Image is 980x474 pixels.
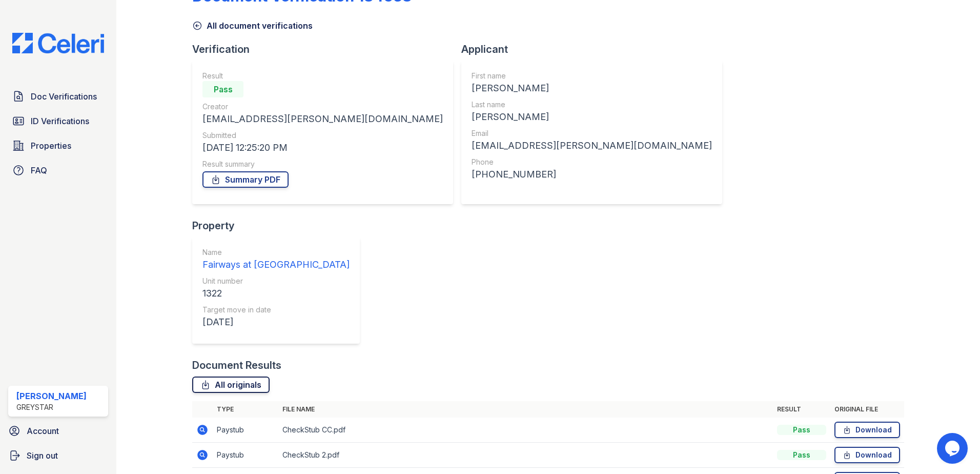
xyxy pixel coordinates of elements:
span: Account [27,425,59,437]
div: Submitted [202,130,443,141]
span: Sign out [27,449,58,462]
div: [PERSON_NAME] [472,110,712,124]
span: Doc Verifications [31,90,97,103]
td: Paystub [213,443,278,468]
td: Paystub [213,418,278,443]
div: Applicant [461,42,730,56]
th: Original file [830,401,904,418]
a: All originals [192,377,270,393]
div: Pass [202,81,243,97]
img: CE_Logo_Blue-a8612792a0a2168367f1c8372b55b34899dd931a85d93a1a3d3e32e68fde9ad4.png [4,33,112,53]
a: Name Fairways at [GEOGRAPHIC_DATA] [202,247,350,272]
a: ID Verifications [8,111,108,131]
div: Property [192,219,368,233]
span: FAQ [31,164,47,176]
th: Result [773,401,830,418]
a: Download [834,447,900,463]
div: Fairways at [GEOGRAPHIC_DATA] [202,258,350,272]
div: Document Results [192,358,281,372]
th: Type [213,401,278,418]
div: [PERSON_NAME] [16,390,87,402]
div: Last name [472,100,712,110]
div: [EMAIL_ADDRESS][PERSON_NAME][DOMAIN_NAME] [202,112,443,126]
div: Greystar [16,402,87,412]
div: [EMAIL_ADDRESS][PERSON_NAME][DOMAIN_NAME] [472,139,712,153]
div: Name [202,247,350,258]
div: Pass [777,425,826,435]
a: All document verifications [192,19,313,32]
iframe: chat widget [937,433,970,464]
span: ID Verifications [31,115,89,127]
a: Doc Verifications [8,86,108,107]
td: CheckStub 2.pdf [278,443,773,468]
div: First name [472,71,712,81]
div: Phone [472,157,712,167]
div: Pass [777,450,826,460]
div: Result [202,71,443,81]
div: [DATE] [202,315,350,329]
div: Unit number [202,276,350,286]
div: Verification [192,42,461,56]
th: File name [278,401,773,418]
a: Properties [8,135,108,156]
a: Download [834,422,900,438]
div: [PERSON_NAME] [472,81,712,95]
td: CheckStub CC.pdf [278,418,773,443]
div: 1322 [202,286,350,301]
a: FAQ [8,160,108,181]
span: Properties [31,140,71,152]
a: Sign out [4,445,112,466]
a: Summary PDF [202,171,289,188]
div: [DATE] 12:25:20 PM [202,141,443,155]
div: [PHONE_NUMBER] [472,167,712,182]
a: Account [4,421,112,441]
div: Email [472,128,712,139]
div: Creator [202,102,443,112]
div: Target move in date [202,305,350,315]
div: Result summary [202,159,443,169]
